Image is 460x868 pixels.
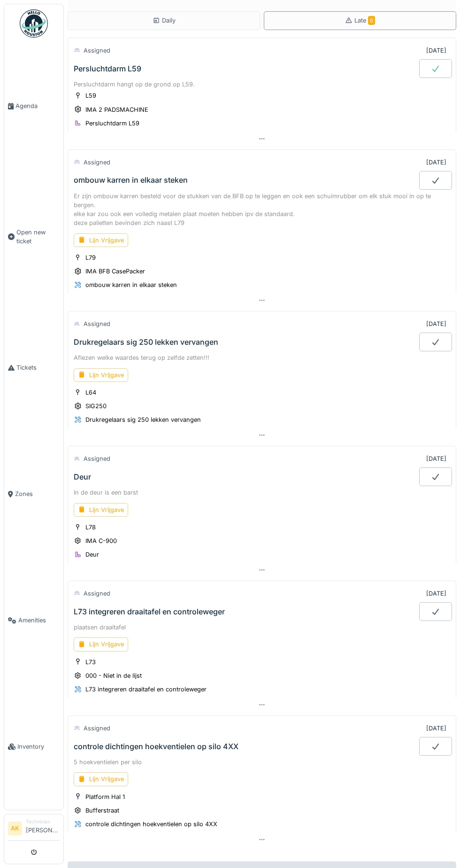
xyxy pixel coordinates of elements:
div: L73 [85,658,96,666]
div: L73 integreren draaitafel en controleweger [74,607,225,616]
div: L59 [85,91,96,100]
div: Daily [153,16,176,25]
div: Assigned [84,589,110,598]
span: Amenities [18,616,60,625]
a: Amenities [4,557,63,683]
div: IMA C-900 [85,536,117,545]
div: 000 - Niet in de lijst [85,671,142,680]
div: Technician [26,818,60,825]
span: Zones [15,489,60,498]
span: Late [354,17,375,24]
li: [PERSON_NAME] [26,818,60,838]
div: Assigned [84,46,110,55]
div: [DATE] [426,158,446,167]
div: L73 integreren draaitafel en controleweger [85,685,207,694]
a: Inventory [4,683,63,810]
div: plaatsen draaitafel [74,623,450,632]
div: IMA BFB CasePacker [85,267,145,276]
a: Zones [4,431,63,557]
div: SIG250 [85,402,107,411]
div: Persluchtdarm hangt op de grond op L59. [74,80,450,89]
div: [DATE] [426,46,446,55]
a: Tickets [4,304,63,431]
div: controle dichtingen hoekventielen op silo 4XX [85,820,217,829]
div: L79 [85,253,96,262]
div: Platform Hal 1 [85,792,125,801]
div: IMA 2 PADSMACHINE [85,105,148,114]
img: Badge_color-CXgf-gQk.svg [20,9,48,38]
div: Lijn Vrijgave [74,368,128,382]
div: L64 [85,388,96,397]
div: ombouw karren in elkaar steken [74,176,188,185]
div: Lijn Vrijgave [74,503,128,517]
div: Persluchtdarm L59 [74,64,141,73]
span: Tickets [16,363,60,372]
div: Persluchtdarm L59 [85,119,139,128]
a: Open new ticket [4,169,63,304]
div: Assigned [84,319,110,328]
div: Drukregelaars sig 250 lekken vervangen [74,338,218,347]
span: 6 [368,16,375,25]
li: AK [8,821,22,836]
div: Lijn Vrijgave [74,233,128,247]
div: L78 [85,523,96,532]
div: Deur [85,550,99,559]
div: Assigned [84,158,110,167]
div: Deur [74,473,91,481]
div: 5 hoekventielen per silo [74,758,450,767]
span: Inventory [17,742,60,751]
div: [DATE] [426,319,446,328]
div: Assigned [84,724,110,733]
div: [DATE] [426,454,446,463]
div: controle dichtingen hoekventielen op silo 4XX [74,742,238,751]
div: In de deur is een barst [74,488,450,497]
div: Bufferstraat [85,806,119,815]
div: ombouw karren in elkaar steken [85,280,177,289]
div: Er zijn ombouw karren besteld voor de stukken van de BFB op te leggen en ook een schuimrubber om ... [74,192,450,228]
span: Agenda [15,101,60,110]
a: AK Technician[PERSON_NAME] [8,818,60,841]
div: [DATE] [426,724,446,733]
div: Lijn Vrijgave [74,637,128,651]
div: Aflezen welke waardes terug op zelfde zetten!!! [74,353,450,362]
div: [DATE] [426,589,446,598]
div: Drukregelaars sig 250 lekken vervangen [85,415,201,424]
div: Lijn Vrijgave [74,772,128,786]
span: Open new ticket [16,228,60,246]
a: Agenda [4,43,63,169]
div: Assigned [84,454,110,463]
